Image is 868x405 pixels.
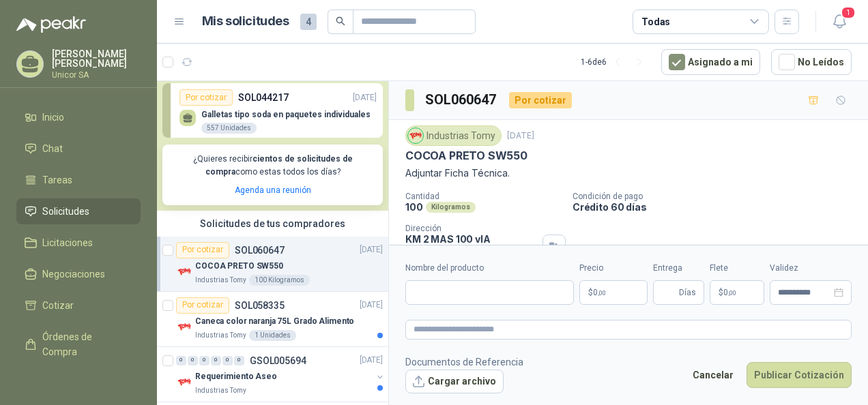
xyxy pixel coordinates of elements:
a: Por cotizarSOL058335[DATE] Company LogoCaneca color naranja 75L Grado AlimentoIndustrias Tomy1 Un... [157,292,388,347]
span: Días [679,281,696,304]
div: 0 [188,356,198,365]
p: 100 [405,201,423,213]
a: 0 0 0 0 0 0 GSOL005694[DATE] Company LogoRequerimiento AseoIndustrias Tomy [176,352,386,396]
p: ¿Quieres recibir como estas todos los días? [171,153,375,179]
span: ,00 [728,289,736,297]
span: Cotizar [42,298,74,313]
span: search [336,16,345,26]
p: [DATE] [353,91,377,104]
p: KM 2 MAS 100 vIA CERRITOS LA [US_STATE] [PERSON_NAME] , Risaralda [405,233,537,268]
div: 1 - 6 de 6 [581,51,650,73]
a: Cotizar [16,292,141,318]
div: Por cotizar [176,297,229,314]
h3: SOL060647 [425,89,498,110]
span: ,00 [598,289,606,297]
p: Dirección [405,224,537,233]
div: 0 [211,356,221,365]
p: [DATE] [507,130,534,142]
span: Negociaciones [42,267,105,282]
div: Kilogramos [426,202,476,213]
img: Company Logo [176,374,192,391]
p: [DATE] [360,243,383,256]
button: 1 [827,10,852,34]
span: Solicitudes [42,204,89,219]
a: Licitaciones [16,230,141,256]
a: Negociaciones [16,261,141,287]
label: Nombre del producto [405,262,574,275]
p: SOL044217 [238,90,289,105]
p: $0,00 [579,280,648,305]
span: Tareas [42,172,72,187]
div: 0 [199,356,209,365]
label: Flete [710,262,764,275]
p: $ 0,00 [710,280,764,305]
span: Inicio [42,110,64,125]
button: Asignado a mi [661,49,760,75]
p: Unicor SA [52,71,141,79]
p: [PERSON_NAME] [PERSON_NAME] [52,49,141,68]
img: Company Logo [176,264,192,280]
div: 0 [222,356,233,365]
span: 4 [300,14,317,30]
label: Validez [770,262,852,275]
div: 100 Kilogramos [249,275,310,286]
label: Precio [579,262,648,275]
h1: Mis solicitudes [202,12,289,31]
div: 0 [234,356,244,365]
button: Cargar archivo [405,370,504,394]
a: Tareas [16,167,141,193]
div: Por cotizar [176,242,229,258]
img: Company Logo [408,128,423,143]
span: 0 [593,288,606,297]
b: cientos de solicitudes de compra [205,154,353,177]
p: SOL060647 [235,245,285,255]
span: $ [719,288,723,297]
p: Cantidad [405,192,562,201]
a: Por cotizarSOL044217[DATE] Galletas tipo soda en paquetes individuales557 Unidades [162,83,383,138]
button: No Leídos [771,49,852,75]
div: Industrias Tomy [405,125,502,146]
p: Industrias Tomy [195,330,246,341]
span: 0 [723,288,736,297]
span: 1 [841,6,856,19]
a: Remisiones [16,370,141,396]
p: Caneca color naranja 75L Grado Alimento [195,315,354,328]
a: Órdenes de Compra [16,324,141,365]
p: [DATE] [360,299,383,312]
div: 0 [176,356,186,365]
a: Por cotizarSOL060647[DATE] Company LogoCOCOA PRETO SW550Industrias Tomy100 Kilogramos [157,237,388,292]
p: COCOA PRETO SW550 [405,149,527,163]
p: SOL058335 [235,301,285,310]
span: Chat [42,141,63,156]
div: Todas [641,14,670,29]
div: 1 Unidades [249,330,296,341]
p: Crédito 60 días [573,201,863,213]
p: Adjuntar Ficha Técnica. [405,166,852,181]
button: Cancelar [685,362,741,388]
p: Industrias Tomy [195,275,246,286]
img: Company Logo [176,319,192,335]
p: Condición de pago [573,192,863,201]
p: GSOL005694 [250,356,306,365]
div: Por cotizar [179,89,233,106]
p: Industrias Tomy [195,385,246,396]
p: Requerimiento Aseo [195,370,277,383]
label: Entrega [653,262,704,275]
a: Chat [16,136,141,162]
a: Inicio [16,104,141,130]
p: [DATE] [360,354,383,367]
img: Logo peakr [16,16,86,33]
span: Licitaciones [42,235,93,250]
a: Solicitudes [16,198,141,224]
div: Solicitudes de tus compradores [157,211,388,237]
p: Documentos de Referencia [405,355,523,370]
div: Por cotizar [509,92,572,108]
span: Órdenes de Compra [42,329,128,359]
div: 557 Unidades [201,123,257,134]
p: Galletas tipo soda en paquetes individuales [201,110,371,119]
a: Agenda una reunión [235,185,311,195]
p: COCOA PRETO SW550 [195,260,283,273]
button: Publicar Cotización [747,362,852,388]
